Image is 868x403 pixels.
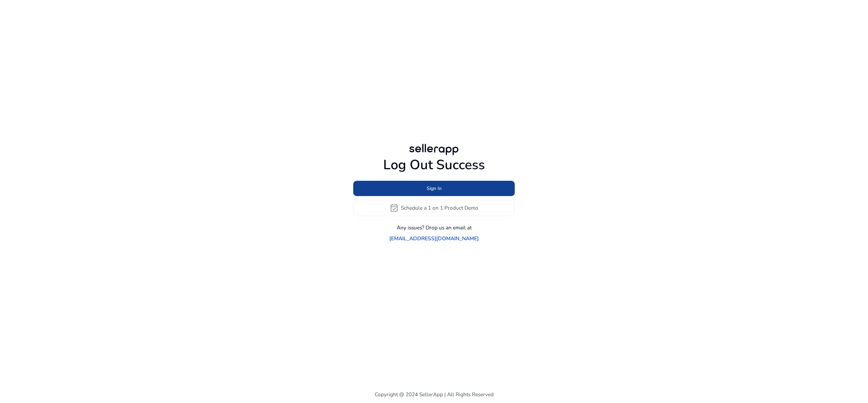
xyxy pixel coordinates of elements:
[353,181,515,196] button: Sign In
[353,157,515,173] h1: Log Out Success
[397,224,472,231] p: Any issues? Drop us an email at
[389,234,479,242] a: [EMAIL_ADDRESS][DOMAIN_NAME]
[390,204,398,212] span: event_available
[353,200,515,216] button: event_availableSchedule a 1 on 1 Product Demo
[427,185,442,192] span: Sign In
